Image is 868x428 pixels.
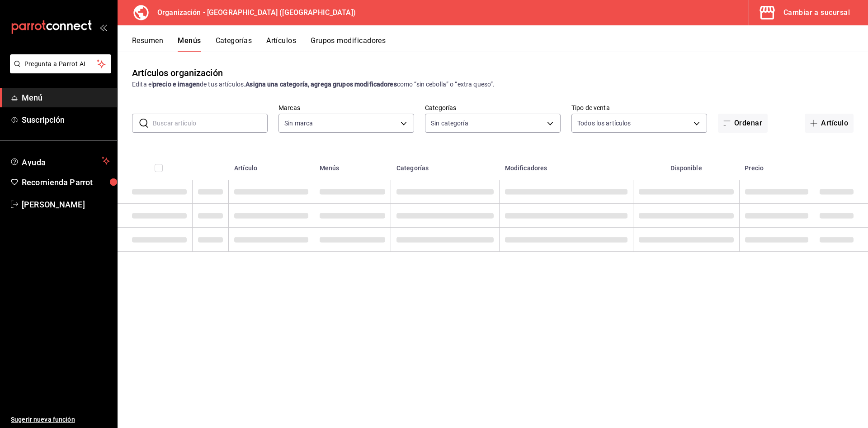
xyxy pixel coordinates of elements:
span: Sugerir nueva función [11,415,110,424]
div: Cambiar a sucursal [783,6,850,19]
th: Disponible [633,151,740,180]
span: Sin marca [284,119,313,128]
h3: Organización - [GEOGRAPHIC_DATA] ([GEOGRAPHIC_DATA]) [150,7,356,18]
th: Categorías [391,151,500,180]
span: Ayuda [22,155,98,166]
th: Modificadores [500,151,633,180]
a: Pregunta a Parrot AI [6,66,111,75]
button: Pregunta a Parrot AI [10,54,111,73]
label: Categorías [425,105,561,111]
span: Sin categoría [431,119,468,128]
strong: precio e imagen [153,81,200,88]
button: Resumen [132,36,163,52]
label: Tipo de venta [571,105,707,111]
button: Categorías [216,36,252,52]
div: navigation tabs [132,36,868,52]
button: Ordenar [718,114,768,133]
button: Menús [178,36,201,52]
label: Marcas [278,105,414,111]
span: Suscripción [22,114,110,126]
th: Artículo [229,151,314,180]
th: Menús [314,151,391,180]
span: Todos los artículos [577,119,631,128]
button: open_drawer_menu [99,24,107,31]
div: Edita el de tus artículos. como “sin cebolla” o “extra queso”. [132,80,854,89]
div: Artículos organización [132,66,223,80]
button: Grupos modificadores [311,36,386,52]
th: Precio [739,151,814,180]
input: Buscar artículo [153,114,268,132]
span: Menú [22,91,110,104]
span: Recomienda Parrot [22,176,110,188]
button: Artículos [266,36,296,52]
span: Pregunta a Parrot AI [24,59,97,69]
button: Artículo [805,114,854,133]
span: [PERSON_NAME] [22,198,110,211]
strong: Asigna una categoría, agrega grupos modificadores [245,81,396,88]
